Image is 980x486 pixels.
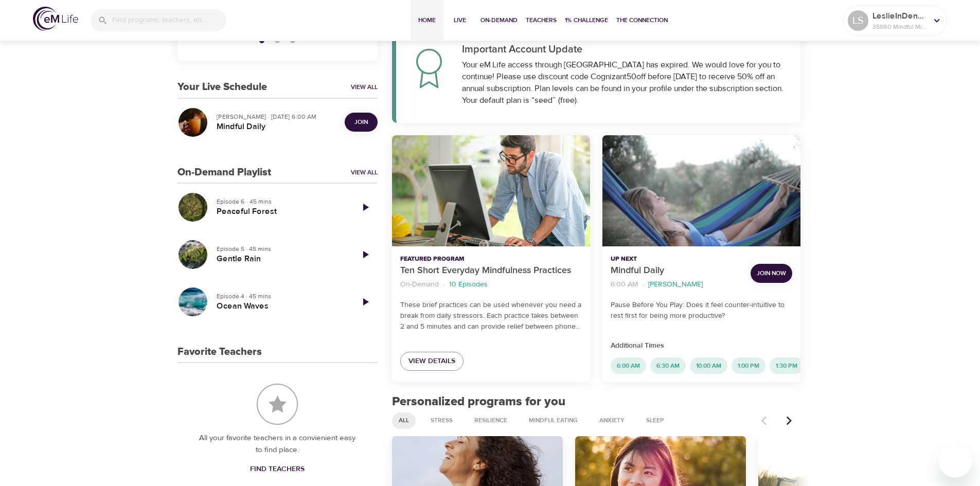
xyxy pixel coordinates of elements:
p: On-Demand [400,279,439,290]
p: 35860 Mindful Minutes [872,22,927,31]
p: [PERSON_NAME] · [DATE] 6:00 AM [217,112,336,121]
div: 10:00 AM [690,357,727,374]
div: Resilience [468,412,514,429]
p: Featured Program [400,255,582,264]
button: Join [345,113,378,132]
iframe: Button to launch messaging window [939,445,972,478]
span: 1% Challenge [565,15,608,26]
p: All your favorite teachers in a convienient easy to find place. [198,433,357,456]
div: LS [848,10,868,31]
span: Stress [424,416,459,425]
h5: Gentle Rain [217,254,345,264]
button: Join Now [751,264,792,283]
span: Find Teachers [250,463,305,476]
span: Mindful Eating [523,416,584,425]
span: 1:30 PM [770,362,804,370]
span: The Connection [616,15,668,26]
div: 1:00 PM [732,357,765,374]
a: Play Episode [353,290,378,314]
span: Join Now [757,268,786,279]
p: LeslieInDenver [872,10,927,22]
span: Sleep [640,416,670,425]
div: Anxiety [593,412,631,429]
input: Find programs, teachers, etc... [112,9,226,31]
p: These brief practices can be used whenever you need a break from daily stressors. Each practice t... [400,300,582,332]
h3: On-Demand Playlist [177,167,271,178]
button: Gentle Rain [177,239,208,270]
span: Join [354,117,368,128]
img: Favorite Teachers [257,384,298,425]
div: Mindful Eating [522,412,584,429]
a: View Details [400,352,464,371]
p: Episode 5 · 45 mins [217,244,345,254]
span: All [393,416,415,425]
h5: Peaceful Forest [217,206,345,217]
span: 10:00 AM [690,362,727,370]
div: 6:00 AM [611,357,646,374]
p: 10 Episodes [449,279,488,290]
span: Live [448,15,472,26]
button: Next items [778,409,800,432]
button: Peaceful Forest [177,192,208,223]
p: Episode 6 · 45 mins [217,197,345,206]
p: Mindful Daily [611,264,742,278]
span: Home [415,15,439,26]
div: 1:30 PM [770,357,804,374]
a: Play Episode [353,195,378,220]
div: Sleep [639,412,671,429]
a: View All [351,168,378,177]
h5: Ocean Waves [217,301,345,312]
h3: Your Live Schedule [177,81,267,93]
p: Episode 4 · 45 mins [217,292,345,301]
span: 1:00 PM [732,362,765,370]
img: logo [33,7,78,31]
div: 6:30 AM [650,357,686,374]
li: · [642,278,644,292]
h5: Mindful Daily [217,121,336,132]
span: 6:00 AM [611,362,646,370]
div: Stress [424,412,459,429]
button: Mindful Daily [602,135,800,247]
button: Ocean Waves [177,286,208,317]
p: [PERSON_NAME] [648,279,703,290]
h2: Personalized programs for you [392,394,801,409]
nav: breadcrumb [611,278,742,292]
span: View Details [408,355,455,368]
span: Resilience [468,416,513,425]
p: Ten Short Everyday Mindfulness Practices [400,264,582,278]
div: All [392,412,416,429]
a: Play Episode [353,242,378,267]
span: 6:30 AM [650,362,686,370]
li: · [443,278,445,292]
a: View All [351,83,378,92]
button: Ten Short Everyday Mindfulness Practices [392,135,590,247]
p: Pause Before You Play: Does it feel counter-intuitive to rest first for being more productive? [611,300,792,321]
p: Additional Times [611,340,792,351]
div: Your eM Life access through [GEOGRAPHIC_DATA] has expired. We would love for you to continue! Ple... [462,59,789,106]
a: Find Teachers [246,460,309,479]
span: Teachers [526,15,557,26]
p: Up Next [611,255,742,264]
h3: Favorite Teachers [177,346,262,358]
span: Anxiety [593,416,631,425]
p: Important Account Update [462,42,789,57]
p: 6:00 AM [611,279,638,290]
nav: breadcrumb [400,278,582,292]
span: On-Demand [480,15,518,26]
